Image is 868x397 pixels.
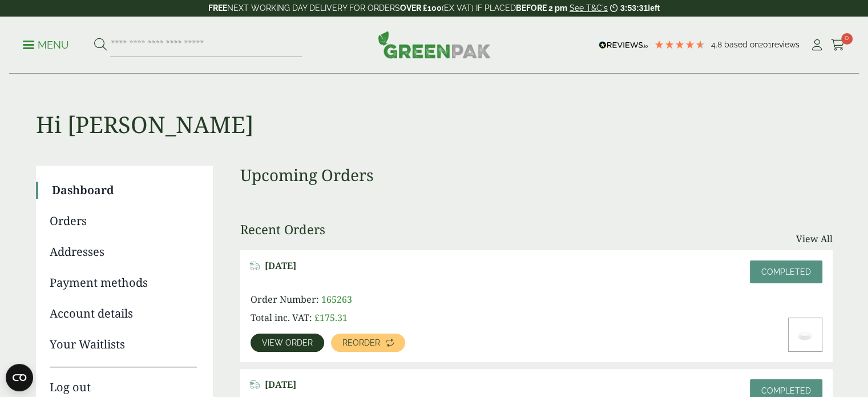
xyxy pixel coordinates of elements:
span: £ [314,311,320,324]
span: View order [262,339,313,347]
a: 0 [831,37,845,54]
strong: BEFORE 2 pm [516,3,567,13]
h3: Upcoming Orders [240,166,833,185]
a: See T&C's [570,3,608,13]
i: Cart [831,39,845,51]
strong: OVER £100 [400,3,442,13]
img: REVIEWS.io [599,41,648,49]
a: Account details [50,305,197,322]
h1: Hi [PERSON_NAME] [36,74,833,138]
p: Menu [23,38,69,52]
a: Dashboard [52,182,197,199]
span: Order Number: [251,293,319,306]
a: Orders [50,212,197,230]
span: left [648,3,660,13]
img: 12-16oz-White-Sip-Lid--300x200.jpg [789,318,822,351]
a: Reorder [331,334,405,352]
button: Open CMP widget [6,364,33,391]
span: Completed [761,386,811,395]
a: Addresses [50,243,197,260]
span: 201 [759,40,772,49]
h3: Recent Orders [240,222,325,236]
div: 4.79 Stars [654,39,705,50]
bdi: 175.31 [314,311,348,324]
strong: FREE [208,3,227,13]
a: Log out [50,367,197,396]
span: [DATE] [265,260,296,271]
a: View All [796,232,833,246]
i: My Account [810,39,824,51]
a: View order [251,334,324,352]
span: 0 [841,33,853,45]
span: 4.8 [711,40,724,49]
span: Based on [724,40,759,49]
span: [DATE] [265,379,296,390]
span: reviews [772,40,800,49]
span: Total inc. VAT: [251,311,312,324]
a: Your Waitlists [50,336,197,353]
a: Payment methods [50,274,197,291]
span: 165263 [321,293,352,306]
a: Menu [23,38,69,50]
span: Reorder [342,339,380,347]
span: 3:53:31 [620,3,648,13]
img: GreenPak Supplies [378,31,491,58]
span: Completed [761,267,811,276]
